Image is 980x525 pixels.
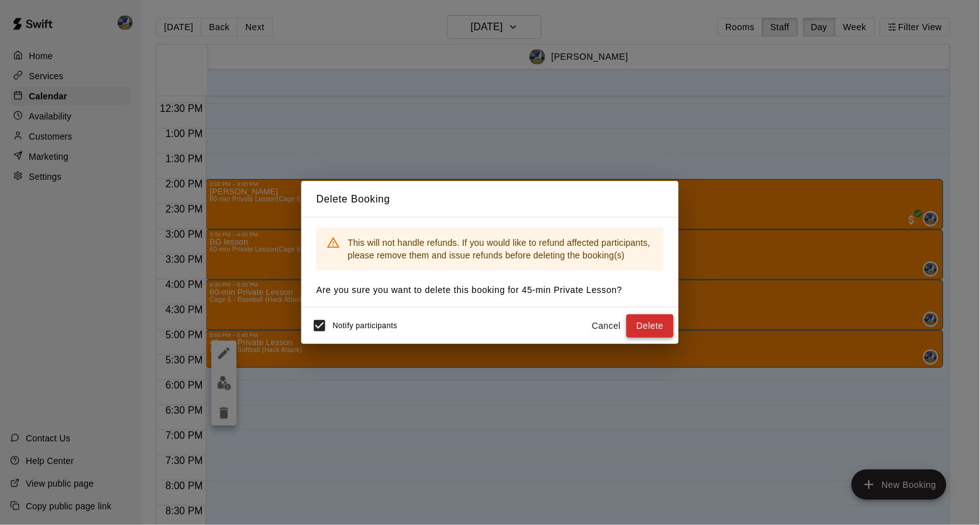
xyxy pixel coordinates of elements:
[301,181,679,218] h2: Delete Booking
[348,231,654,267] div: This will not handle refunds. If you would like to refund affected participants, please remove th...
[333,322,398,331] span: Notify participants
[586,314,626,338] button: Cancel
[626,314,674,338] button: Delete
[316,284,664,297] p: Are you sure you want to delete this booking for 45-min Private Lesson ?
